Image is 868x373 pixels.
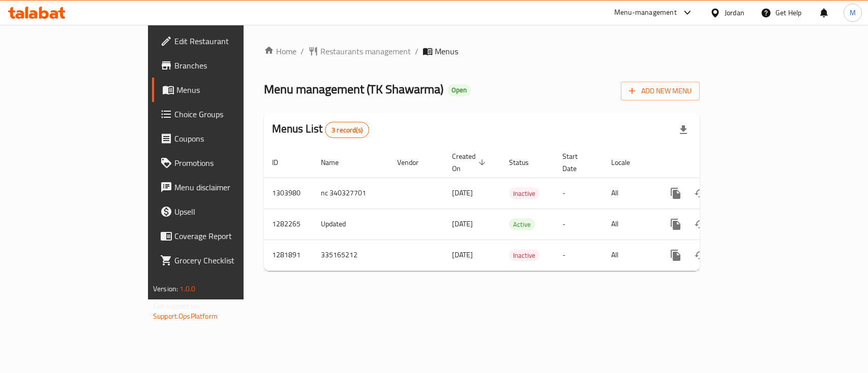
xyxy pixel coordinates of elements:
div: Active [509,218,535,230]
span: ID [272,156,291,168]
a: Choice Groups [152,102,293,126]
span: Edit Restaurant [174,35,285,47]
span: Menus [435,45,458,57]
span: Branches [174,59,285,72]
td: nc 340327701 [313,178,389,209]
span: Promotions [174,157,285,169]
table: enhanced table [264,147,769,271]
span: Menu management ( TK Shawarma ) [264,78,443,100]
span: Created On [452,150,489,175]
span: Start Date [562,150,591,175]
span: Coverage Report [174,230,285,242]
span: 3 record(s) [325,125,369,135]
button: more [664,212,688,236]
a: Grocery Checklist [152,248,293,273]
td: - [554,209,603,240]
h2: Menus List [272,121,369,138]
button: Change Status [688,243,712,267]
span: Locale [611,156,643,168]
span: Get support on: [153,299,200,313]
span: Menus [176,84,285,96]
nav: breadcrumb [264,45,700,57]
span: [DATE] [452,186,473,199]
button: more [664,181,688,206]
a: Promotions [152,151,293,175]
div: Open [447,84,471,96]
a: Menus [152,78,293,102]
span: Inactive [509,250,540,261]
span: [DATE] [452,217,473,230]
a: Branches [152,53,293,78]
div: Jordan [725,7,744,18]
span: Choice Groups [174,108,285,120]
td: 335165212 [313,240,389,270]
span: 1.0.0 [179,282,195,295]
span: M [850,7,856,18]
li: / [301,45,304,57]
span: Upsell [174,206,285,218]
td: Updated [313,209,389,240]
span: Name [321,156,352,168]
span: Menu disclaimer [174,181,285,193]
a: Edit Restaurant [152,29,293,53]
span: Active [509,219,535,230]
button: Change Status [688,212,712,236]
div: Export file [671,118,696,142]
a: Menu disclaimer [152,175,293,199]
span: Grocery Checklist [174,254,285,266]
span: Status [509,156,542,168]
span: [DATE] [452,248,473,261]
td: All [603,240,655,270]
span: Inactive [509,188,540,199]
div: Menu-management [614,7,677,19]
button: more [664,243,688,267]
a: Restaurants management [308,45,411,57]
td: - [554,178,603,209]
li: / [415,45,418,57]
td: All [603,209,655,240]
span: Coupons [174,132,285,145]
a: Support.OpsPlatform [153,310,218,323]
span: Add New Menu [629,85,692,97]
a: Upsell [152,199,293,224]
span: Version: [153,282,178,295]
div: Total records count [325,122,369,138]
span: Open [447,86,471,94]
button: Add New Menu [621,82,700,100]
a: Coupons [152,126,293,151]
th: Actions [655,147,769,178]
span: Restaurants management [320,45,411,57]
span: Vendor [397,156,432,168]
a: Coverage Report [152,224,293,248]
td: All [603,178,655,209]
td: - [554,240,603,270]
button: Change Status [688,181,712,206]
